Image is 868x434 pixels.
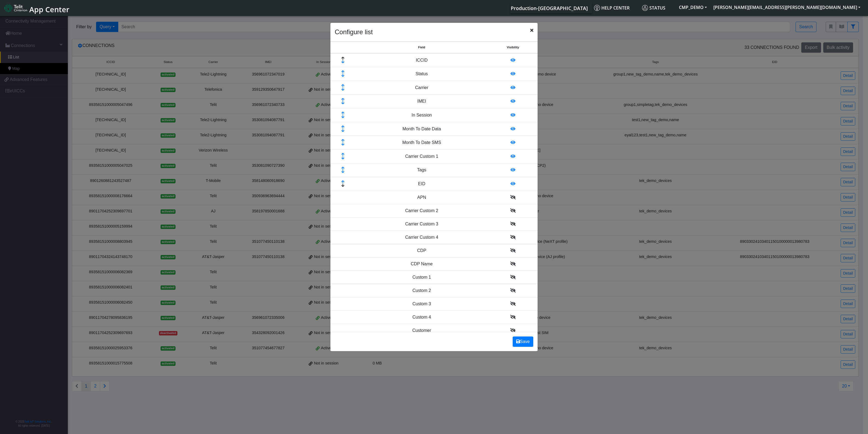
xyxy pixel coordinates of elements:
td: APN [355,191,488,204]
button: [PERSON_NAME][EMAIL_ADDRESS][PERSON_NAME][DOMAIN_NAME] [710,2,864,12]
td: Carrier Custom 4 [355,231,488,244]
td: IMEI [355,95,488,108]
td: Custom 1 [355,271,488,284]
span: Help center [594,5,630,11]
button: CMP_DEMO [676,2,710,12]
th: Visibility [488,42,538,53]
button: Save [513,336,533,347]
td: EID [355,177,488,191]
td: Month To Date SMS [355,136,488,150]
td: CDP Name [355,257,488,271]
td: Carrier Custom 2 [355,204,488,217]
td: Status [355,67,488,81]
th: Field [355,42,488,53]
img: knowledge.svg [594,5,600,11]
td: CDP [355,244,488,257]
a: Your current platform instance [510,2,588,13]
td: Carrier [355,81,488,95]
td: Custom 4 [355,310,488,324]
td: Custom 3 [355,297,488,310]
td: Carrier Custom 3 [355,217,488,231]
span: Production-[GEOGRAPHIC_DATA] [511,5,588,11]
span: Close [530,27,533,34]
img: logo-telit-cinterion-gw-new.png [4,4,27,12]
h4: Configure list [335,27,373,37]
span: Status [642,5,665,11]
td: Custom 2 [355,284,488,297]
td: Carrier Custom 1 [355,149,488,163]
span: App Center [29,4,69,14]
td: Customer [355,324,488,337]
td: Month To Date Data [355,122,488,136]
td: Tags [355,163,488,177]
td: ICCID [355,53,488,67]
td: In Session [355,108,488,122]
img: status.svg [642,5,648,11]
